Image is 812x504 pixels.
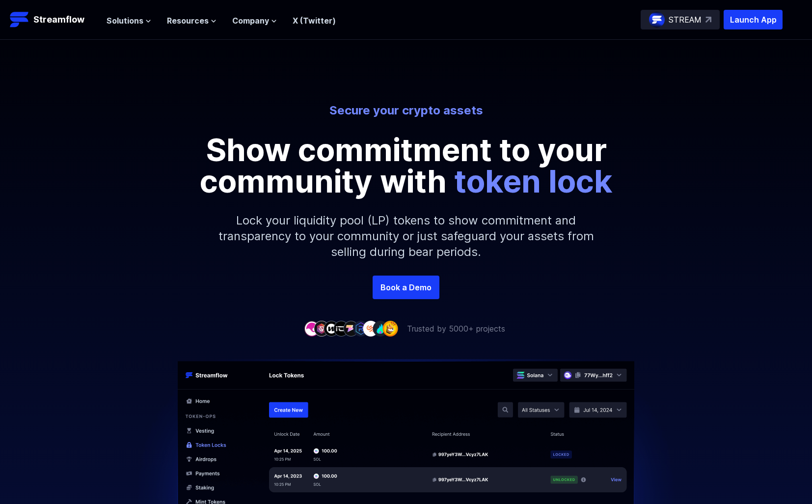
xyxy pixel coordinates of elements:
p: Show commitment to your community with [185,134,627,197]
p: Secure your crypto assets [134,103,678,118]
img: company-1 [304,321,320,336]
button: Resources [167,15,217,27]
p: STREAM [669,14,702,26]
span: token lock [454,162,613,200]
span: Resources [167,15,209,27]
img: company-6 [353,321,369,336]
img: company-5 [343,321,359,336]
p: Streamflow [33,13,84,27]
img: company-3 [324,321,339,336]
img: top-right-arrow.svg [705,17,711,23]
img: streamflow-logo-circle.png [649,12,665,28]
button: Solutions [107,15,151,27]
img: company-7 [363,321,379,336]
img: company-2 [314,321,329,336]
p: Trusted by 5000+ projects [407,323,505,335]
span: Solutions [107,15,143,27]
img: company-4 [333,321,349,336]
img: Streamflow Logo [10,10,29,29]
a: STREAM [641,10,720,29]
img: company-8 [373,321,388,336]
span: Company [232,15,269,27]
img: company-9 [382,321,398,336]
button: Company [232,15,277,27]
p: Lock your liquidity pool (LP) tokens to show commitment and transparency to your community or jus... [195,197,617,276]
a: X (Twitter) [293,16,336,26]
a: Book a Demo [373,276,439,299]
a: Streamflow [10,10,97,29]
button: Launch App [724,10,783,29]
